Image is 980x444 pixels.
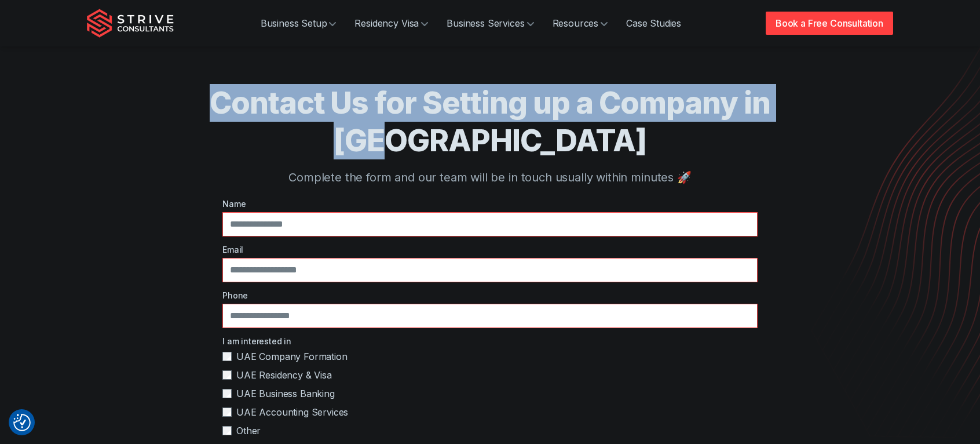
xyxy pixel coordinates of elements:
[236,424,261,438] span: Other
[345,12,437,35] a: Residency Visa
[87,9,174,38] img: Strive Consultants
[236,350,348,363] span: UAE Company Formation
[437,12,543,35] a: Business Services
[13,414,31,431] img: Revisit consent button
[13,414,31,431] button: Consent Preferences
[617,12,690,35] a: Case Studies
[133,84,847,159] h1: Contact Us for Setting up a Company in [GEOGRAPHIC_DATA]
[236,368,332,382] span: UAE Residency & Visa
[236,405,348,419] span: UAE Accounting Services
[222,289,758,301] label: Phone
[236,387,335,401] span: UAE Business Banking
[222,407,232,417] input: UAE Accounting Services
[543,12,617,35] a: Resources
[222,352,232,361] input: UAE Company Formation
[251,12,346,35] a: Business Setup
[222,243,758,256] label: Email
[133,169,847,186] p: Complete the form and our team will be in touch usually within minutes 🚀
[222,389,232,398] input: UAE Business Banking
[222,426,232,435] input: Other
[766,12,893,35] a: Book a Free Consultation
[222,198,758,210] label: Name
[222,335,758,347] label: I am interested in
[222,370,232,380] input: UAE Residency & Visa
